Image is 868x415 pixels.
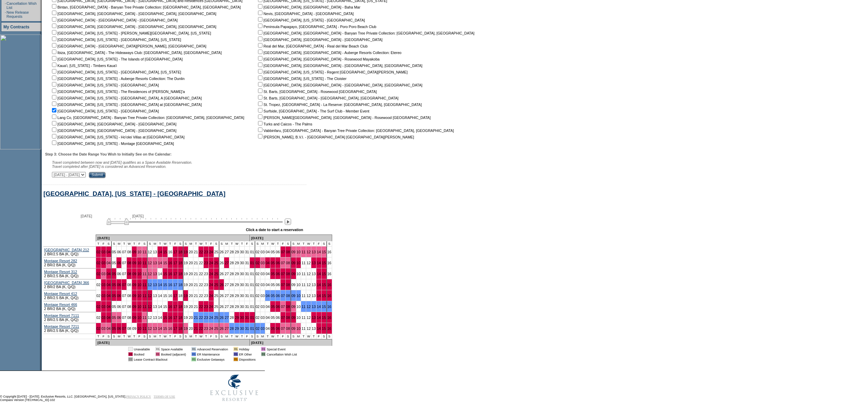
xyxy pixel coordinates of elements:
[143,294,147,298] a: 11
[276,305,280,309] a: 06
[322,250,326,254] a: 15
[163,283,167,287] a: 15
[44,248,89,252] a: [GEOGRAPHIC_DATA] 212
[301,261,306,265] a: 11
[209,294,213,298] a: 24
[173,294,177,298] a: 17
[291,294,296,298] a: 09
[148,316,152,320] a: 12
[158,261,162,265] a: 14
[271,261,275,265] a: 05
[158,272,162,276] a: 14
[250,294,254,298] a: 01
[312,294,316,298] a: 13
[173,305,177,309] a: 17
[256,305,260,309] a: 02
[230,305,234,309] a: 28
[261,283,265,287] a: 03
[235,305,239,309] a: 29
[281,294,285,298] a: 07
[158,294,162,298] a: 14
[271,272,275,276] a: 05
[245,305,249,309] a: 31
[225,272,229,276] a: 27
[235,294,239,298] a: 29
[96,272,100,276] a: 02
[6,1,37,10] a: Cancellation Wish List
[266,305,270,309] a: 04
[322,294,326,298] a: 15
[266,261,270,265] a: 04
[137,283,141,287] a: 10
[301,272,306,276] a: 11
[107,294,111,298] a: 04
[122,283,126,287] a: 07
[286,283,290,287] a: 08
[230,250,234,254] a: 28
[317,283,321,287] a: 14
[204,261,208,265] a: 23
[148,294,152,298] a: 12
[307,305,311,309] a: 12
[184,250,188,254] a: 19
[199,283,203,287] a: 22
[44,281,89,285] a: [GEOGRAPHIC_DATA] 366
[220,250,224,254] a: 26
[297,283,301,287] a: 10
[204,250,208,254] a: 23
[266,272,270,276] a: 04
[327,250,331,254] a: 16
[225,283,229,287] a: 27
[209,272,213,276] a: 24
[122,305,126,309] a: 07
[153,272,157,276] a: 13
[261,305,265,309] a: 03
[204,294,208,298] a: 23
[204,272,208,276] a: 23
[153,305,157,309] a: 13
[184,272,188,276] a: 19
[209,305,213,309] a: 24
[158,250,162,254] a: 14
[107,272,111,276] a: 04
[163,294,167,298] a: 15
[44,313,79,318] a: Montage Resort 7111
[214,305,218,309] a: 25
[148,283,152,287] a: 12
[101,272,106,276] a: 03
[256,250,260,254] a: 02
[137,272,141,276] a: 10
[276,283,280,287] a: 06
[122,250,126,254] a: 07
[148,250,152,254] a: 12
[178,272,182,276] a: 18
[322,305,326,309] a: 15
[137,316,141,320] a: 10
[178,305,182,309] a: 18
[245,294,249,298] a: 31
[96,261,100,265] a: 02
[271,305,275,309] a: 05
[250,250,254,254] a: 01
[194,283,198,287] a: 21
[285,218,291,225] img: Next
[220,261,224,265] a: 26
[297,305,301,309] a: 10
[312,305,316,309] a: 13
[327,294,331,298] a: 16
[281,283,285,287] a: 07
[199,305,203,309] a: 22
[225,294,229,298] a: 27
[117,283,121,287] a: 06
[101,250,106,254] a: 03
[117,261,121,265] a: 06
[297,261,301,265] a: 10
[317,250,321,254] a: 14
[240,283,244,287] a: 30
[107,316,111,320] a: 04
[168,283,172,287] a: 16
[327,272,331,276] a: 16
[291,261,296,265] a: 09
[143,283,147,287] a: 11
[148,305,152,309] a: 12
